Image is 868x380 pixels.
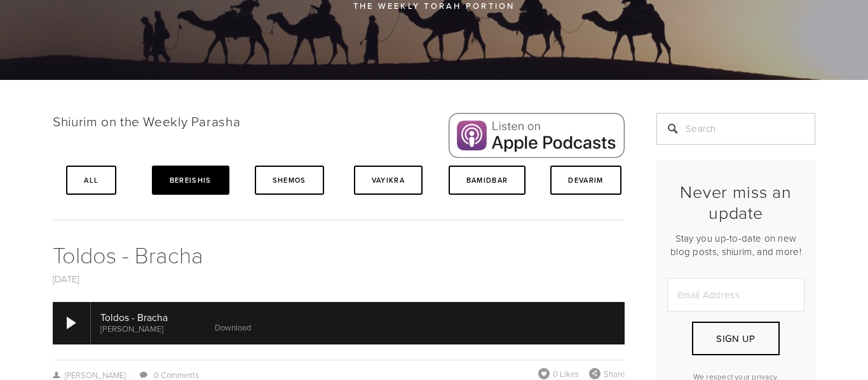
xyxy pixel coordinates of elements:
[53,239,203,270] a: Toldos - Bracha
[667,181,804,223] h2: Never miss an update
[553,368,579,379] span: 0 Likes
[449,166,526,195] a: Bamidbar
[667,232,804,258] p: Stay you up-to-date on new blog posts, shiurim, and more!
[152,166,229,195] a: Bereishis
[53,272,79,285] a: [DATE]
[53,113,328,129] h2: Shiurim on the Weekly Parasha
[550,166,621,195] a: Devarim
[667,278,804,311] input: Email Address
[354,166,423,195] a: Vayikra
[656,113,815,145] input: Search
[589,368,625,379] div: Share
[692,322,780,355] button: Sign Up
[716,332,755,345] span: Sign Up
[215,322,251,333] a: Download
[255,166,324,195] a: Shemos
[66,166,116,195] a: All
